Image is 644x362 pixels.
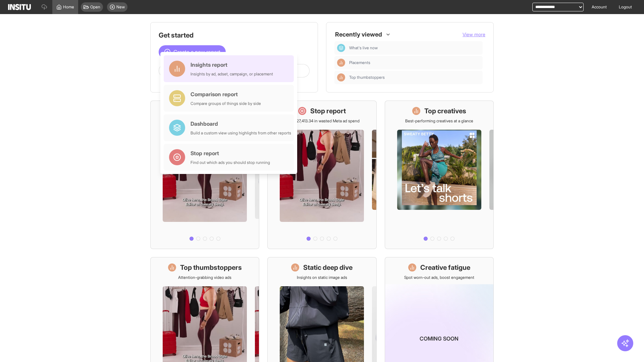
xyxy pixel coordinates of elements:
[349,45,480,51] span: What's live now
[463,32,485,37] span: View more
[349,75,385,80] span: Top thumbstoppers
[463,31,485,38] button: View more
[159,45,226,59] button: Create a new report
[178,275,231,280] p: Attention-grabbing video ads
[191,71,273,77] div: Insights by ad, adset, campaign, or placement
[8,4,31,10] img: Logo
[191,160,270,165] div: Find out which ads you should stop running
[191,101,261,106] div: Compare groups of things side by side
[150,101,259,249] a: What's live nowSee all active ads instantly
[90,4,100,10] span: Open
[116,4,125,10] span: New
[337,59,345,67] div: Insights
[405,118,473,124] p: Best-performing creatives at a glance
[303,263,353,272] h1: Static deep dive
[310,106,346,116] h1: Stop report
[385,101,494,249] a: Top creativesBest-performing creatives at a glance
[267,101,376,249] a: Stop reportSave £27,413.34 in wasted Meta ad spend
[191,61,273,69] div: Insights report
[191,149,270,157] div: Stop report
[173,48,220,56] span: Create a new report
[349,45,378,51] span: What's live now
[337,44,345,52] div: Dashboard
[337,73,345,81] div: Insights
[191,130,291,136] div: Build a custom view using highlights from other reports
[424,106,466,116] h1: Top creatives
[191,90,261,98] div: Comparison report
[349,60,480,65] span: Placements
[191,120,291,128] div: Dashboard
[63,4,74,10] span: Home
[349,75,480,80] span: Top thumbstoppers
[349,60,370,65] span: Placements
[297,275,347,280] p: Insights on static image ads
[159,31,310,40] h1: Get started
[284,118,360,124] p: Save £27,413.34 in wasted Meta ad spend
[180,263,242,272] h1: Top thumbstoppers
